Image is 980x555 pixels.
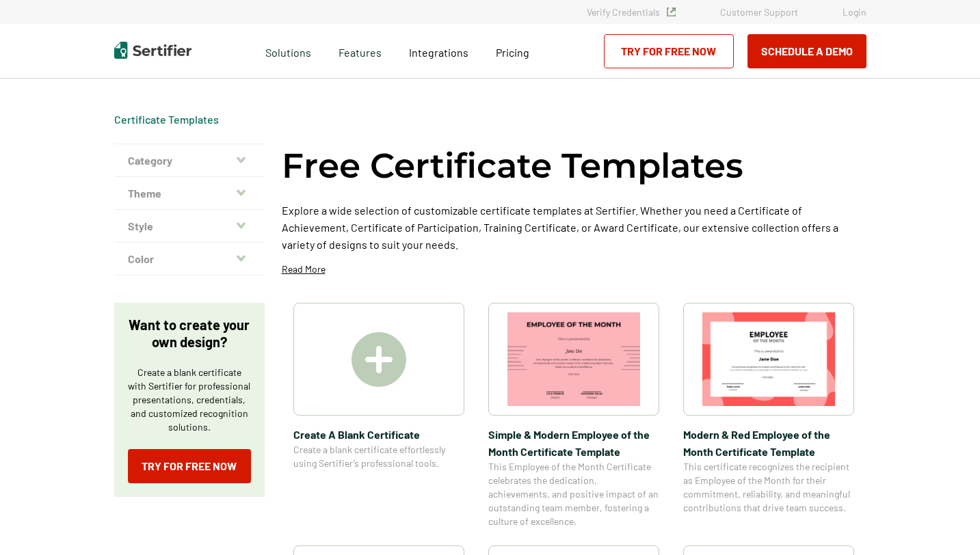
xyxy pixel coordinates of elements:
span: This Employee of the Month Certificate celebrates the dedication, achievements, and positive impa... [488,460,659,528]
p: Create a blank certificate with Sertifier for professional presentations, credentials, and custom... [128,366,251,434]
a: Simple & Modern Employee of the Month Certificate TemplateSimple & Modern Employee of the Month C... [488,303,659,528]
span: Solutions [265,42,311,59]
span: This certificate recognizes the recipient as Employee of the Month for their commitment, reliabil... [683,460,854,515]
button: Category [114,144,265,177]
img: Sertifier | Digital Credentialing Platform [114,42,191,59]
p: Want to create your own design? [128,316,251,351]
span: Pricing [496,46,529,59]
img: Create A Blank Certificate [352,332,406,387]
a: Customer Support [720,6,798,18]
span: Modern & Red Employee of the Month Certificate Template [683,426,854,460]
span: Integrations [409,46,468,59]
a: Certificate Templates [114,113,219,126]
span: Features [339,42,382,59]
a: Verify Credentials [587,6,676,18]
a: Modern & Red Employee of the Month Certificate TemplateModern & Red Employee of the Month Certifi... [683,303,854,528]
span: Create a blank certificate effortlessly using Sertifier’s professional tools. [293,443,464,470]
a: Pricing [496,42,529,59]
button: Style [114,210,265,243]
a: Integrations [409,42,468,59]
a: Login [843,6,866,18]
h1: Free Certificate Templates [282,144,743,188]
button: Color [114,243,265,275]
span: Certificate Templates [114,113,219,126]
a: Try for Free Now [128,449,251,483]
span: Create A Blank Certificate [293,426,464,443]
img: Verified [667,8,676,16]
button: Theme [114,177,265,210]
img: Simple & Modern Employee of the Month Certificate Template [507,312,640,406]
img: Modern & Red Employee of the Month Certificate Template [702,312,835,406]
p: Read More [282,262,326,276]
a: Try for Free Now [604,34,734,68]
span: Simple & Modern Employee of the Month Certificate Template [488,426,659,460]
div: Breadcrumb [114,113,219,126]
p: Explore a wide selection of customizable certificate templates at Sertifier. Whether you need a C... [282,202,866,253]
